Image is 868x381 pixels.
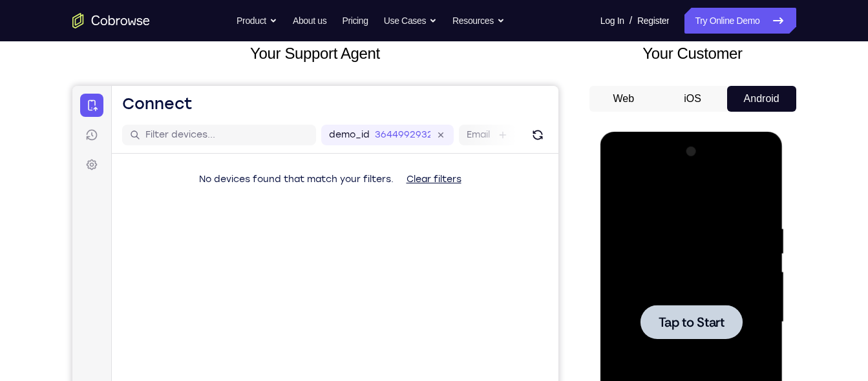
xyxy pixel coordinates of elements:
span: Tap to Start [58,184,124,197]
button: Android [727,86,796,112]
button: Resources [452,8,505,34]
button: Web [589,86,659,112]
a: Try Online Demo [684,8,796,34]
button: iOS [658,86,727,112]
h2: Your Support Agent [72,42,558,65]
a: Go to the home page [72,13,150,28]
a: Log In [600,8,624,34]
a: Register [637,8,669,34]
button: Product [237,8,277,34]
a: About us [293,8,326,34]
button: Use Cases [384,8,437,34]
a: Pricing [342,8,368,34]
span: No devices found that match your filters. [127,88,321,99]
button: Tap to Start [40,173,142,207]
h2: Your Customer [589,42,796,65]
button: Clear filters [324,81,399,107]
span: / [630,13,632,28]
